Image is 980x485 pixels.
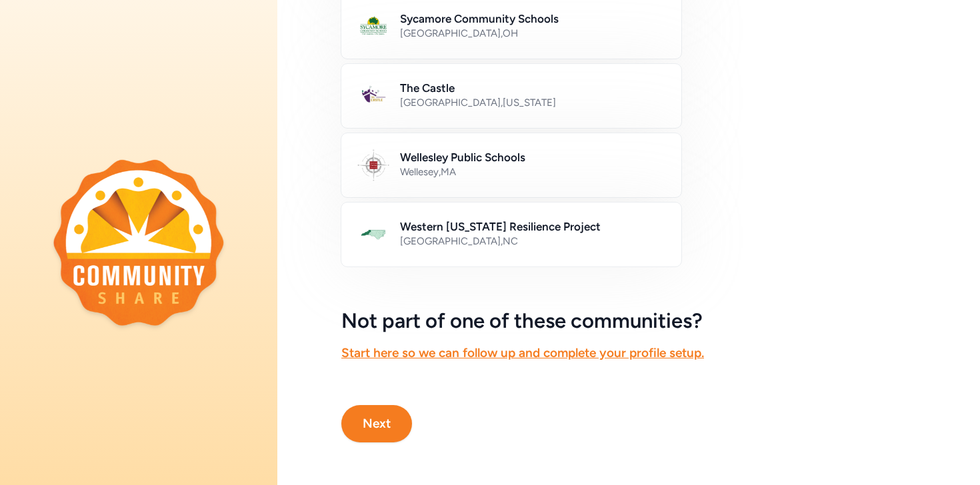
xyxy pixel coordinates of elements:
[341,345,704,360] a: Start here so we can follow up and complete your profile setup.
[357,11,389,43] img: Logo
[341,309,916,333] h5: Not part of one of these communities?
[400,27,665,40] div: [GEOGRAPHIC_DATA] , OH
[400,11,665,27] h2: Sycamore Community Schools
[357,149,389,181] img: Logo
[341,405,412,442] button: Next
[400,235,665,248] div: [GEOGRAPHIC_DATA] , NC
[400,165,665,179] div: Wellesey , MA
[400,149,665,165] h2: Wellesley Public Schools
[357,80,389,112] img: Logo
[53,159,224,326] img: logo
[400,219,665,235] h2: Western [US_STATE] Resilience Project
[357,219,389,250] img: Logo
[400,80,665,96] h2: The Castle
[400,96,665,109] div: [GEOGRAPHIC_DATA] , [US_STATE]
